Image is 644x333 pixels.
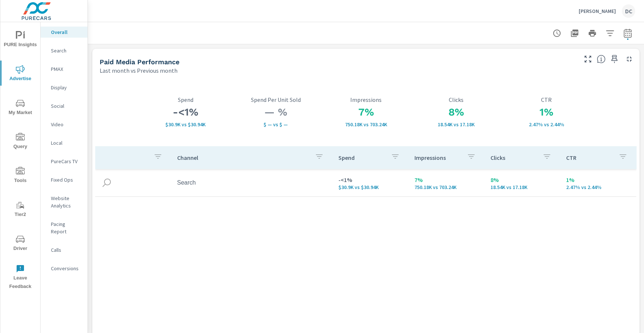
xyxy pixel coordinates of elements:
[41,174,87,185] div: Fixed Ops
[3,65,38,83] span: Advertise
[0,22,40,294] div: nav menu
[620,26,635,41] button: Select Date Range
[622,4,635,18] div: DC
[566,184,630,190] p: 2.47% vs 2.44%
[41,63,87,75] div: PMAX
[41,244,87,255] div: Calls
[177,154,309,161] p: Channel
[609,53,620,65] span: Save this to your personalized report
[41,193,87,211] div: Website Analytics
[3,201,38,219] span: Tier2
[579,8,616,14] p: [PERSON_NAME]
[501,121,592,127] p: 2.47% vs 2.44%
[597,55,606,63] span: Understand performance metrics over the selected time range.
[490,175,555,184] p: 8%
[41,82,87,93] div: Display
[231,96,321,103] p: Spend Per Unit Sold
[321,106,411,119] h3: 7%
[41,219,87,237] div: Pacing Report
[411,106,502,119] h3: 8%
[501,106,592,119] h3: 1%
[51,102,82,110] p: Social
[100,58,179,66] h5: Paid Media Performance
[321,96,411,103] p: Impressions
[566,175,630,184] p: 1%
[171,174,333,192] td: Search
[140,121,231,127] p: $30,898 vs $30,945
[41,100,87,111] div: Social
[51,195,82,209] p: Website Analytics
[3,133,38,151] span: Query
[231,106,321,119] h3: — %
[41,156,87,167] div: PureCars TV
[101,177,112,188] img: icon-search.svg
[414,184,479,190] p: 750,181 vs 703,241
[231,121,321,127] p: $ — vs $ —
[414,154,461,161] p: Impressions
[41,263,87,274] div: Conversions
[51,220,82,235] p: Pacing Report
[51,176,82,183] p: Fixed Ops
[582,53,594,65] button: Make Fullscreen
[338,184,403,190] p: $30,898 vs $30,945
[41,119,87,130] div: Video
[51,84,82,91] p: Display
[100,66,178,75] p: Last month vs Previous month
[603,26,617,41] button: Apply Filters
[501,96,592,103] p: CTR
[490,154,537,161] p: Clicks
[3,264,38,291] span: Leave Feedback
[51,246,82,254] p: Calls
[51,28,82,36] p: Overall
[140,106,231,119] h3: -<1%
[41,45,87,56] div: Search
[338,175,403,184] p: -<1%
[3,235,38,253] span: Driver
[51,65,82,73] p: PMAX
[41,27,87,38] div: Overall
[321,121,411,127] p: 750,181 vs 703,241
[51,265,82,272] p: Conversions
[51,158,82,165] p: PureCars TV
[51,47,82,54] p: Search
[3,31,38,49] span: PURE Insights
[623,53,635,65] button: Minimize Widget
[338,154,385,161] p: Spend
[140,96,231,103] p: Spend
[51,121,82,128] p: Video
[566,154,613,161] p: CTR
[411,96,502,103] p: Clicks
[411,121,502,127] p: 18,543 vs 17,175
[490,184,555,190] p: 18,543 vs 17,175
[414,175,479,184] p: 7%
[3,167,38,185] span: Tools
[41,137,87,148] div: Local
[3,99,38,117] span: My Market
[51,139,82,147] p: Local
